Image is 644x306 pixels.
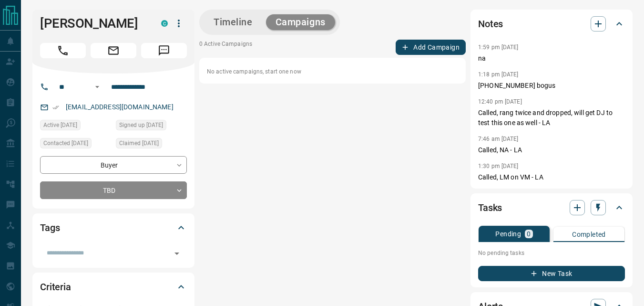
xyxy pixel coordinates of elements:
[478,196,625,219] div: Tasks
[40,181,187,199] div: TBD
[40,220,60,235] h2: Tags
[40,16,147,31] h1: [PERSON_NAME]
[116,138,187,151] div: Tue Jul 07 2020
[478,172,625,182] p: Called, LM on VM - LA
[572,231,606,238] p: Completed
[40,275,187,298] div: Criteria
[40,216,187,239] div: Tags
[43,138,88,148] span: Contacted [DATE]
[66,103,174,111] a: [EMAIL_ADDRESS][DOMAIN_NAME]
[204,14,262,30] button: Timeline
[478,12,625,35] div: Notes
[161,20,168,27] div: condos.ca
[170,247,184,260] button: Open
[478,163,519,169] p: 1:30 pm [DATE]
[199,40,252,55] p: 0 Active Campaigns
[527,231,531,237] p: 0
[40,279,71,295] h2: Criteria
[40,138,111,151] div: Wed Jul 08 2020
[478,246,625,260] p: No pending tasks
[478,44,519,51] p: 1:59 pm [DATE]
[478,266,625,281] button: New Task
[478,53,625,63] p: na
[141,43,187,58] span: Message
[478,200,502,215] h2: Tasks
[495,231,521,237] p: Pending
[478,145,625,155] p: Called, NA - LA
[116,120,187,133] div: Sat Jul 04 2020
[92,81,103,93] button: Open
[43,120,77,130] span: Active [DATE]
[478,98,522,105] p: 12:40 pm [DATE]
[207,67,458,76] p: No active campaigns, start one now
[478,16,503,32] h2: Notes
[478,108,625,128] p: Called, rang twice and dropped, will get DJ to test this one as well - LA
[40,43,86,58] span: Call
[40,120,111,133] div: Thu Jan 02 2025
[119,120,163,130] span: Signed up [DATE]
[40,156,187,174] div: Buyer
[266,14,335,30] button: Campaigns
[478,71,519,78] p: 1:18 pm [DATE]
[119,138,159,148] span: Claimed [DATE]
[396,40,466,55] button: Add Campaign
[52,104,59,111] svg: Email Verified
[478,81,625,91] p: [PHONE_NUMBER] bogus
[478,136,519,142] p: 7:46 am [DATE]
[91,43,136,58] span: Email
